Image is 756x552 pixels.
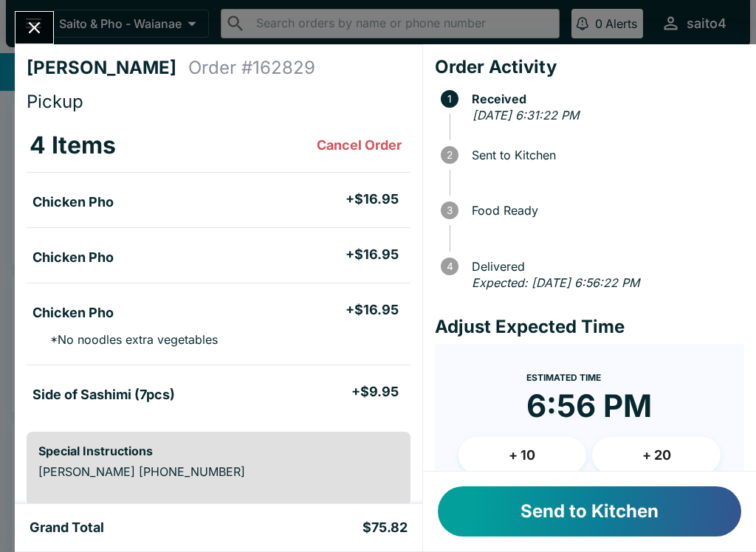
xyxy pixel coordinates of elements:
span: Food Ready [464,204,744,217]
text: 1 [447,93,452,105]
p: [PERSON_NAME] [PHONE_NUMBER] [38,464,399,479]
h5: Chicken Pho [32,304,114,322]
h5: Chicken Pho [32,193,114,211]
h5: + $9.95 [351,383,399,401]
span: Sent to Kitchen [464,148,744,162]
h5: + $16.95 [346,301,399,319]
table: orders table [27,119,410,420]
text: 2 [447,149,453,161]
button: Send to Kitchen [438,486,741,537]
h4: Order # 162829 [188,57,315,79]
h5: + $16.95 [346,190,399,208]
button: + 10 [458,437,587,474]
span: Received [464,92,744,106]
h5: Grand Total [30,519,104,537]
button: Close [16,12,53,44]
em: Expected: [DATE] 6:56:22 PM [472,275,639,290]
h5: $75.82 [362,519,408,537]
text: 4 [446,261,453,272]
button: Cancel Order [311,131,408,160]
p: * No noodles extra vegetables [38,332,218,347]
h4: [PERSON_NAME] [27,57,188,79]
h6: Special Instructions [38,444,399,458]
h4: Order Activity [435,56,744,78]
h3: 4 Items [30,131,116,160]
time: 6:56 PM [526,387,652,425]
span: Pickup [27,91,83,112]
em: [DATE] 6:31:22 PM [472,108,579,123]
h5: Side of Sashimi (7pcs) [32,386,175,404]
text: 3 [447,204,453,216]
span: Delivered [464,260,744,273]
button: + 20 [592,437,721,474]
h5: + $16.95 [346,246,399,263]
span: Estimated Time [526,372,601,383]
h5: Chicken Pho [32,249,114,266]
h4: Adjust Expected Time [435,316,744,338]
